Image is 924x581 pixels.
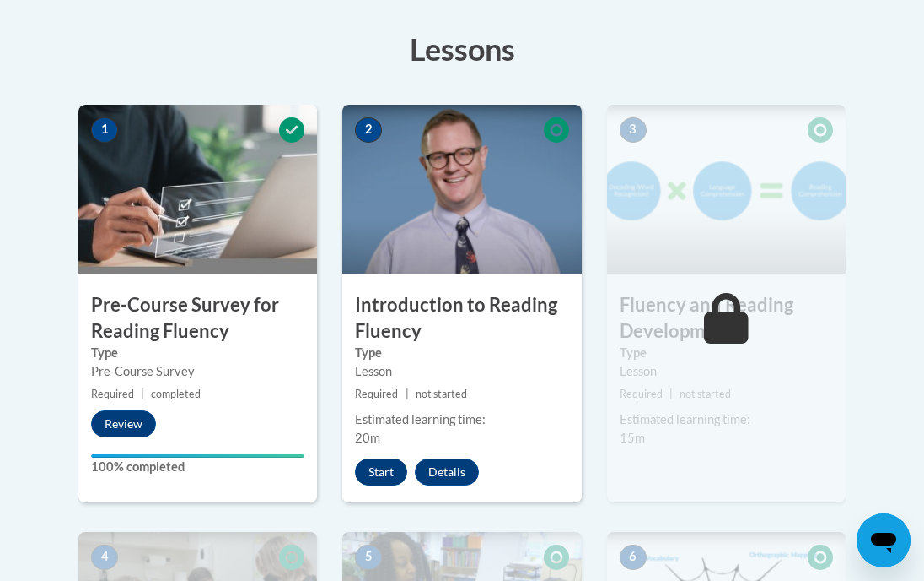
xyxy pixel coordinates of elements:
img: Course Image [607,105,846,274]
span: 3 [620,117,647,143]
div: Lesson [620,362,833,381]
span: Required [91,388,134,400]
span: 20m [355,431,380,445]
span: 15m [620,431,645,445]
h3: Lessons [78,28,846,70]
button: Details [415,459,479,486]
h3: Fluency and Reading Development [607,292,846,345]
label: Type [91,344,304,362]
span: 1 [91,117,118,143]
div: Pre-Course Survey [91,362,304,381]
span: | [669,388,673,400]
span: not started [680,388,731,400]
span: 6 [620,545,647,570]
img: Course Image [342,105,581,274]
label: Type [355,344,568,362]
span: | [141,388,144,400]
span: completed [151,388,201,400]
span: Required [355,388,398,400]
label: Type [620,344,833,362]
div: Lesson [355,362,568,381]
div: Estimated learning time: [355,410,568,429]
button: Review [91,410,156,437]
span: 2 [355,117,382,143]
span: 4 [91,545,118,570]
img: Course Image [78,105,317,274]
div: Estimated learning time: [620,410,833,429]
span: not started [416,388,467,400]
span: | [406,388,409,400]
h3: Pre-Course Survey for Reading Fluency [78,292,317,345]
span: Required [620,388,663,400]
span: 5 [355,545,382,570]
iframe: Button to launch messaging window [857,513,911,567]
div: Your progress [91,454,304,458]
h3: Introduction to Reading Fluency [342,292,581,345]
label: 100% completed [91,458,304,476]
button: Start [355,459,407,486]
